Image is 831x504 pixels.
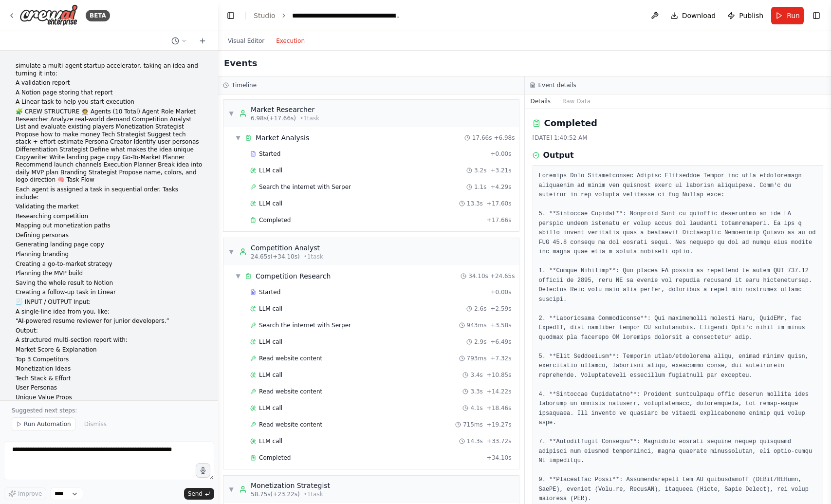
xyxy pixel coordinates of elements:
button: Send [184,488,214,500]
span: Run [787,11,800,20]
div: Competition Analyst [251,243,323,253]
span: + 0.00s [490,288,511,296]
button: Show right sidebar [810,9,823,22]
span: Read website content [259,421,322,429]
span: + 34.10s [487,454,512,462]
span: 13.3s [467,200,483,207]
p: 🧩 CREW STRUCTURE 🧑‍🚀 Agents (10 Total) Agent Role Market Researcher Analyze real-world demand Com... [16,108,203,184]
p: simulate a multi-agent startup accelerator, taking an idea and turning it into: [16,62,203,77]
span: 24.65s (+34.10s) [251,253,300,261]
span: Download [682,11,716,20]
h2: Completed [544,116,597,130]
button: Run Automation [12,417,75,431]
span: 3.4s [470,371,482,379]
span: Completed [259,454,291,462]
span: Started [259,150,280,158]
span: LLM call [259,404,282,412]
span: 4.1s [470,404,482,412]
span: 14.3s [467,437,483,445]
button: Details [525,94,557,108]
span: + 0.00s [490,150,511,158]
span: Improve [18,490,42,498]
span: ▼ [228,110,234,117]
span: Started [259,288,280,296]
span: + 19.27s [487,421,512,429]
p: A validation report [16,79,203,87]
a: Studio [254,12,276,19]
div: [DATE] 1:40:52 AM [533,134,824,142]
span: LLM call [259,167,282,174]
p: Unique Value Props [16,394,203,402]
p: Validating the market [16,203,203,211]
span: ▼ [235,272,241,280]
p: Planning the MVP build [16,270,203,278]
button: Dismiss [79,417,111,431]
span: ▼ [228,485,234,493]
div: Market Researcher [251,105,319,114]
p: Mapping out monetization paths [16,222,203,230]
span: + 4.29s [490,183,511,191]
p: Top 3 Competitors [16,356,203,364]
span: + 7.32s [490,355,511,362]
div: Market Analysis [256,133,309,143]
p: Tech Stack & Effort [16,375,203,383]
span: 6.98s (+17.66s) [251,114,296,122]
span: + 10.85s [487,371,512,379]
span: Search the internet with Serper [259,321,351,329]
span: + 24.65s [490,272,515,280]
button: Hide left sidebar [224,9,238,22]
span: + 17.66s [487,216,512,224]
span: • 1 task [300,114,319,122]
p: Monetization Ideas [16,365,203,373]
h3: Event details [538,81,576,89]
div: Competition Research [256,271,331,281]
span: 1.1s [474,183,486,191]
p: Defining personas [16,232,203,240]
div: Monetization Strategist [251,481,330,490]
span: + 6.98s [494,134,515,142]
button: Improve [4,487,46,500]
span: + 18.46s [487,404,512,412]
span: + 2.59s [490,305,511,313]
span: Read website content [259,355,322,362]
span: LLM call [259,200,282,207]
span: + 17.60s [487,200,512,207]
p: Planning branding [16,251,203,259]
p: A Linear task to help you start execution [16,98,203,106]
p: Saving the whole result to Notion [16,280,203,287]
p: User Personas [16,384,203,392]
button: Start a new chat [195,35,210,47]
button: Execution [270,35,311,47]
p: Creating a go-to-market strategy [16,261,203,268]
span: LLM call [259,437,282,445]
span: Dismiss [84,420,107,428]
p: Each agent is assigned a task in sequential order. Tasks include: [16,186,203,201]
button: Raw Data [556,94,596,108]
p: Suggested next steps: [12,407,206,414]
p: A structured multi-section report with: [16,336,203,344]
span: Send [188,490,203,498]
p: 🧾 INPUT / OUTPUT Input: [16,299,203,306]
p: Researching competition [16,213,203,221]
p: “AI-powered resume reviewer for junior developers.” [16,317,203,325]
span: 715ms [463,421,483,429]
span: 2.6s [474,305,486,313]
p: Market Score & Explanation [16,346,203,354]
span: 3.2s [474,167,486,174]
h2: Events [224,56,257,70]
nav: breadcrumb [254,11,402,20]
button: Publish [723,7,767,24]
button: Download [666,7,720,24]
button: Switch to previous chat [167,35,191,47]
h3: Timeline [232,81,257,89]
span: • 1 task [304,490,323,498]
span: • 1 task [304,253,323,261]
span: + 3.58s [490,321,511,329]
span: 34.10s [468,272,488,280]
span: LLM call [259,371,282,379]
p: A Notion page storing that report [16,89,203,97]
h3: Output [543,149,574,161]
span: 17.66s [472,134,492,142]
span: Run Automation [24,420,71,428]
span: + 3.21s [490,167,511,174]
